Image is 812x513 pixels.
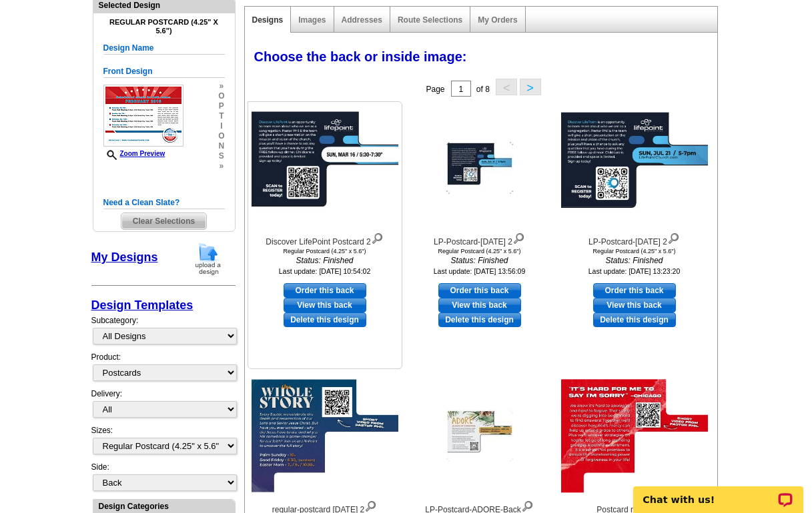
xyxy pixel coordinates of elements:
h5: Need a Clean Slate? [103,197,225,209]
span: p [218,101,224,111]
img: view design details [364,498,377,512]
div: Delivery: [91,388,236,424]
img: Postcard mailer 2 [561,380,708,492]
img: view design details [371,230,384,245]
div: Discover LifePoint Postcard 2 [252,230,398,248]
a: My Orders [478,15,517,25]
img: view design details [512,230,525,245]
span: Page [426,85,444,94]
div: Side: [91,461,236,492]
a: use this design [593,283,676,298]
span: of 8 [476,85,490,94]
h5: Front Design [103,65,225,78]
a: Zoom Preview [103,150,165,157]
img: LP-Postcard-July21 2 [446,142,513,194]
div: Sizes: [91,424,236,461]
span: s [218,151,224,161]
a: Addresses [342,15,382,25]
a: View this back [438,298,521,312]
img: GOVPRFevents.jpg [103,85,183,147]
div: LP-Postcard-[DATE] 2 [561,230,708,248]
span: o [218,131,224,141]
span: Clear Selections [121,213,206,229]
i: Status: Finished [561,255,708,266]
a: Design Templates [91,298,193,312]
a: use this design [284,283,366,298]
a: Delete this design [284,312,366,327]
div: Product: [91,351,236,388]
img: LP-Postcard-July21 2 [561,113,708,224]
button: < [496,79,517,95]
a: Images [298,15,326,25]
span: i [218,121,224,131]
span: Choose the back or inside image: [254,49,467,64]
small: Last update: [DATE] 13:56:09 [434,267,526,275]
button: > [520,79,541,95]
i: Status: Finished [252,255,398,266]
img: regular-postcard Easter 2024 2 [252,380,398,492]
img: view design details [521,498,534,512]
i: Status: Finished [406,255,553,266]
a: View this back [593,298,676,312]
div: Regular Postcard (4.25" x 5.6") [252,248,398,255]
small: Last update: [DATE] 13:23:20 [588,267,681,275]
h4: Regular Postcard (4.25" x 5.6") [103,18,225,35]
a: Designs [252,15,284,25]
span: n [218,141,224,151]
iframe: LiveChat chat widget [625,471,812,513]
div: Design Categories [93,500,235,512]
span: » [218,81,224,91]
div: Subcategory: [91,314,236,351]
a: Route Selections [398,15,462,25]
span: t [218,111,224,121]
span: o [218,91,224,101]
a: My Designs [91,251,158,264]
a: Delete this design [593,312,676,327]
div: Regular Postcard (4.25" x 5.6") [406,248,553,255]
img: Discover LifePoint Postcard 2 [252,112,398,225]
small: Last update: [DATE] 10:54:02 [279,267,371,275]
img: upload-design [191,242,226,276]
div: Regular Postcard (4.25" x 5.6") [561,248,708,255]
img: view design details [667,230,680,245]
a: Delete this design [438,312,521,327]
div: LP-Postcard-[DATE] 2 [406,230,553,248]
img: LP-Postcard-ADORE-Back [446,410,513,462]
h5: Design Name [103,42,225,55]
span: » [218,161,224,171]
a: use this design [438,283,521,298]
a: View this back [284,298,366,312]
